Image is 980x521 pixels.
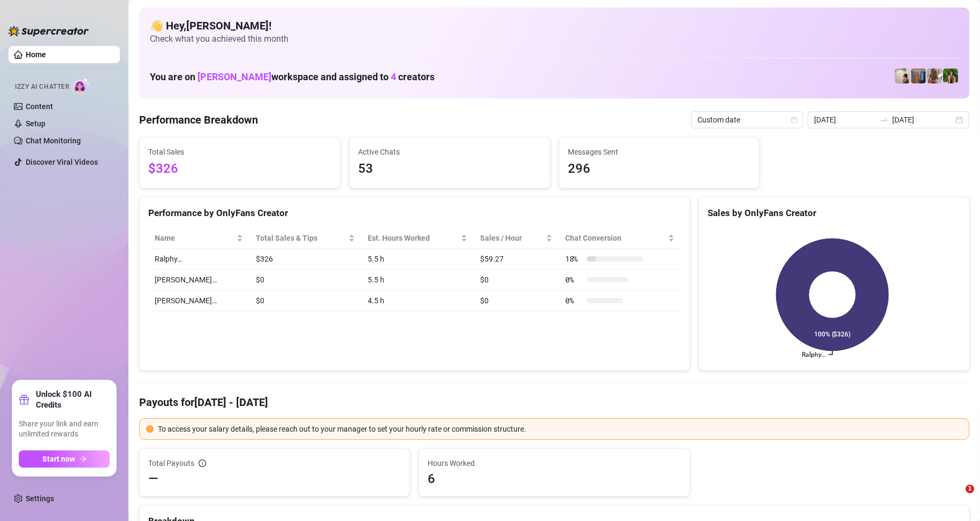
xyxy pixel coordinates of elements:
span: Total Sales & Tips [256,232,346,244]
div: To access your salary details, please reach out to your manager to set your hourly rate or commis... [158,423,962,435]
th: Chat Conversion [559,228,681,249]
iframe: Intercom live chat [944,485,969,510]
input: End date [892,114,953,126]
h1: You are on workspace and assigned to creators [150,71,435,83]
span: 296 [568,159,751,179]
div: Performance by OnlyFans Creator [148,206,681,220]
td: $0 [474,270,559,290]
td: 5.5 h [361,249,474,270]
span: to [879,116,888,124]
span: gift [19,394,29,405]
span: 6 [428,470,680,487]
span: Active Chats [358,146,541,158]
span: 4 [391,71,396,82]
span: 0 % [565,295,582,307]
span: Custom date [697,112,797,128]
img: Nathaniel [943,68,958,83]
td: [PERSON_NAME]… [148,290,249,311]
a: Chat Monitoring [26,136,81,145]
span: exclamation-circle [146,425,154,433]
span: $326 [148,159,331,179]
th: Total Sales & Tips [249,228,361,249]
span: arrow-right [79,455,87,463]
img: Nathaniel [927,68,942,83]
h4: Payouts for [DATE] - [DATE] [139,395,969,410]
img: Ralphy [895,68,910,83]
td: $59.27 [474,249,559,270]
strong: Unlock $100 AI Credits [36,389,110,410]
span: info-circle [199,459,206,467]
a: Content [26,102,53,111]
text: Ralphy… [802,351,825,358]
span: — [148,470,158,487]
td: Ralphy… [148,249,249,270]
div: Sales by OnlyFans Creator [708,206,960,220]
span: swap-right [879,116,888,124]
span: 53 [358,159,541,179]
img: AI Chatter [73,78,90,93]
span: Izzy AI Chatter [15,82,69,92]
th: Name [148,228,249,249]
img: Wayne [911,68,926,83]
h4: 👋 Hey, [PERSON_NAME] ! [150,18,959,33]
span: Hours Worked [428,457,680,469]
span: calendar [791,117,797,123]
img: logo-BBDzfeDw.svg [9,26,89,36]
td: 5.5 h [361,270,474,290]
span: 1 [966,485,974,493]
button: Start nowarrow-right [19,450,110,468]
span: 0 % [565,274,582,286]
a: Discover Viral Videos [26,158,98,166]
td: $0 [249,290,361,311]
a: Home [26,50,46,59]
td: 4.5 h [361,290,474,311]
span: [PERSON_NAME] [197,71,271,82]
a: Setup [26,119,45,128]
span: Total Sales [148,146,331,158]
input: Start date [814,114,875,126]
span: Check what you achieved this month [150,33,959,45]
td: [PERSON_NAME]… [148,270,249,290]
span: 18 % [565,253,582,265]
th: Sales / Hour [474,228,559,249]
span: Total Payouts [148,457,194,469]
span: Chat Conversion [565,232,666,244]
h4: Performance Breakdown [139,112,258,127]
td: $0 [474,290,559,311]
a: Settings [26,494,54,503]
span: Messages Sent [568,146,751,158]
td: $0 [249,270,361,290]
span: Sales / Hour [480,232,544,244]
span: Start now [42,455,75,463]
div: Est. Hours Worked [368,232,459,244]
span: Share your link and earn unlimited rewards [19,419,110,440]
span: Name [155,232,234,244]
td: $326 [249,249,361,270]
